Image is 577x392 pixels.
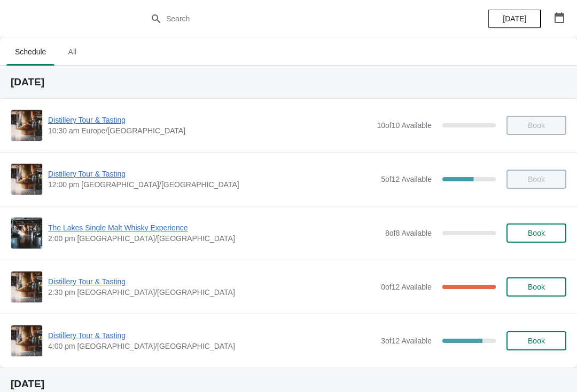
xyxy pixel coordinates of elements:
span: 2:00 pm [GEOGRAPHIC_DATA]/[GEOGRAPHIC_DATA] [48,233,380,244]
input: Search [166,9,433,28]
span: 4:00 pm [GEOGRAPHIC_DATA]/[GEOGRAPHIC_DATA] [48,341,376,351]
img: Distillery Tour & Tasting | | 12:00 pm Europe/London [11,164,42,195]
span: 2:30 pm [GEOGRAPHIC_DATA]/[GEOGRAPHIC_DATA] [48,287,376,298]
span: 5 of 12 Available [381,175,432,183]
span: 3 of 12 Available [381,337,432,345]
span: 12:00 pm [GEOGRAPHIC_DATA]/[GEOGRAPHIC_DATA] [48,179,376,190]
h2: [DATE] [11,77,566,87]
span: Distillery Tour & Tasting [48,169,376,179]
span: Schedule [6,42,54,61]
h2: [DATE] [11,379,566,389]
span: The Lakes Single Malt Whisky Experience [48,222,380,233]
span: 10:30 am Europe/[GEOGRAPHIC_DATA] [48,125,371,136]
img: The Lakes Single Malt Whisky Experience | | 2:00 pm Europe/London [11,218,42,249]
span: All [59,42,85,61]
span: Distillery Tour & Tasting [48,276,376,287]
span: Book [528,337,545,345]
img: Distillery Tour & Tasting | | 4:00 pm Europe/London [11,325,42,356]
button: Book [506,223,566,243]
span: 10 of 10 Available [377,121,432,130]
span: Book [528,283,545,291]
span: Book [528,229,545,237]
span: Distillery Tour & Tasting [48,330,376,341]
span: 0 of 12 Available [381,283,432,291]
button: [DATE] [488,9,541,28]
span: 8 of 8 Available [385,229,432,237]
span: [DATE] [503,14,526,23]
button: Book [506,331,566,350]
img: Distillery Tour & Tasting | | 10:30 am Europe/London [11,110,42,141]
img: Distillery Tour & Tasting | | 2:30 pm Europe/London [11,271,42,302]
span: Distillery Tour & Tasting [48,115,371,125]
button: Book [506,277,566,297]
